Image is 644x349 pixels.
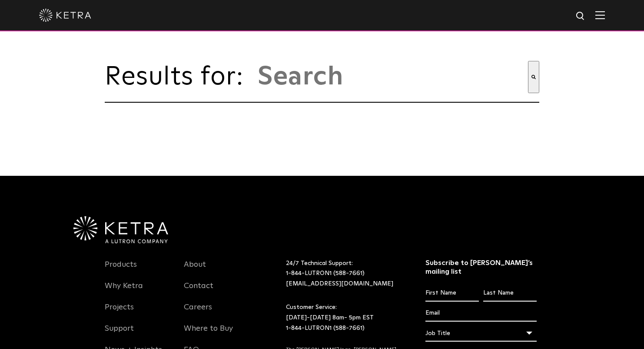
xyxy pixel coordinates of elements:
a: Products [105,260,137,280]
img: Ketra-aLutronCo_White_RGB [73,216,168,243]
a: Projects [105,302,134,322]
img: ketra-logo-2019-white [39,9,91,22]
a: Support [105,324,134,344]
p: 24/7 Technical Support: [286,258,404,289]
a: Careers [184,302,212,322]
img: search icon [575,11,586,22]
span: Results for: [105,64,252,90]
input: Last Name [483,285,537,302]
a: 1-844-LUTRON1 (588-7661) [286,270,365,276]
a: [EMAIL_ADDRESS][DOMAIN_NAME] [286,281,393,287]
div: Job Title [425,325,537,342]
button: Search [528,61,539,93]
a: About [184,260,206,280]
input: First Name [425,285,479,302]
input: This is a search field with an auto-suggest feature attached. [257,61,528,93]
p: Customer Service: [DATE]-[DATE] 8am- 5pm EST [286,302,404,333]
img: Hamburger%20Nav.svg [595,11,605,19]
a: Where to Buy [184,324,233,344]
a: 1-844-LUTRON1 (588-7661) [286,325,365,331]
a: Contact [184,281,213,301]
h3: Subscribe to [PERSON_NAME]’s mailing list [425,258,537,277]
input: Email [425,305,537,322]
a: Why Ketra [105,281,143,301]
